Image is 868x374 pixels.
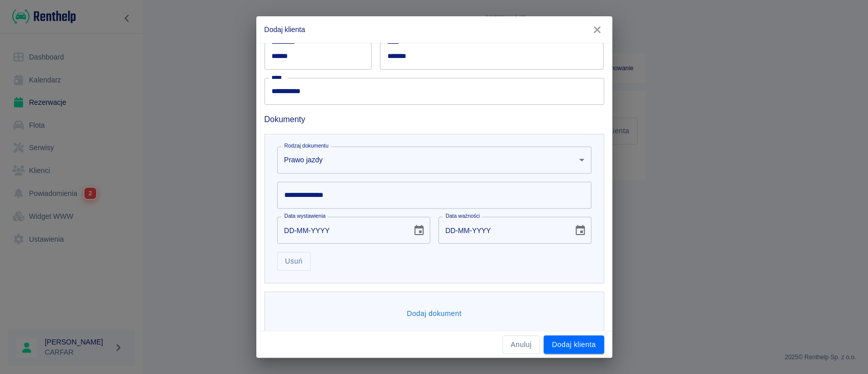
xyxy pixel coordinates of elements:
[445,212,480,220] label: Data ważności
[277,217,405,244] input: DD-MM-YYYY
[409,220,429,241] button: Choose date
[264,113,604,126] h6: Dokumenty
[284,212,325,220] label: Data wystawienia
[438,217,566,244] input: DD-MM-YYYY
[403,304,466,323] button: Dodaj dokument
[277,147,591,174] div: Prawo jazdy
[544,335,604,354] button: Dodaj klienta
[284,142,328,150] label: Rodzaj dokumentu
[277,252,311,271] button: Usuń
[502,335,540,354] button: Anuluj
[256,16,612,43] h2: Dodaj klienta
[570,220,590,241] button: Choose date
